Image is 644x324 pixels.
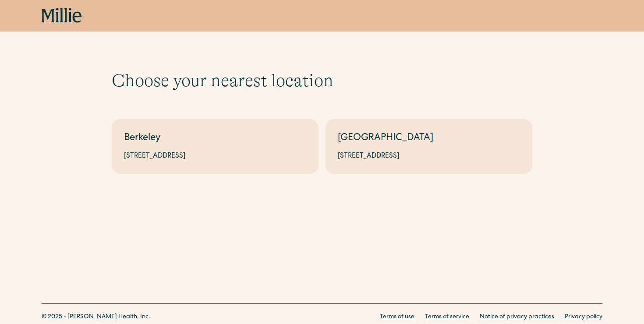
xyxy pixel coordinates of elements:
a: Privacy policy [565,313,602,322]
h1: Choose your nearest location [112,70,532,91]
a: [GEOGRAPHIC_DATA][STREET_ADDRESS] [326,119,532,174]
div: [STREET_ADDRESS] [338,151,520,162]
div: © 2025 - [PERSON_NAME] Health, Inc. [42,313,150,322]
div: [STREET_ADDRESS] [124,151,306,162]
a: Notice of privacy practices [480,313,554,322]
a: Berkeley[STREET_ADDRESS] [112,119,318,174]
div: Berkeley [124,131,306,146]
a: Terms of service [425,313,469,322]
a: Terms of use [380,313,414,322]
div: [GEOGRAPHIC_DATA] [338,131,520,146]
